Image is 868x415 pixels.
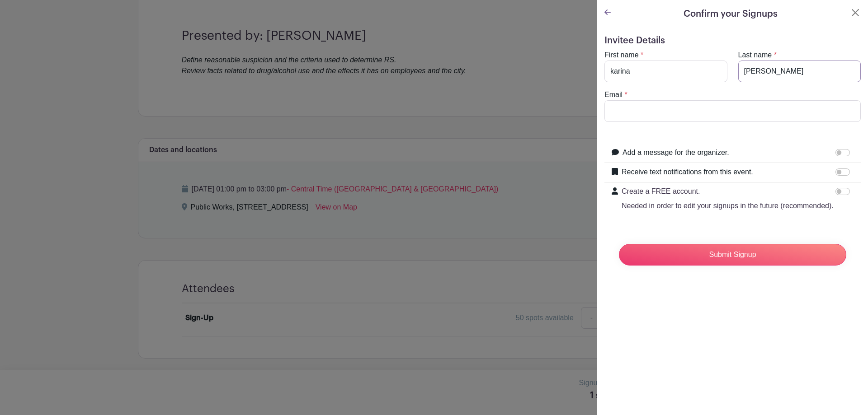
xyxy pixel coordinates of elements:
label: Add a message for the organizer. [623,147,729,158]
p: Needed in order to edit your signups in the future (recommended). [622,201,834,211]
label: Email [604,89,623,100]
label: Last name [738,50,772,61]
label: First name [604,50,639,61]
p: Create a FREE account. [622,186,834,197]
button: Close [850,7,861,18]
h5: Invitee Details [604,35,861,46]
h5: Confirm your Signups [684,7,778,21]
label: Receive text notifications from this event. [622,167,753,177]
input: Submit Signup [619,244,846,266]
